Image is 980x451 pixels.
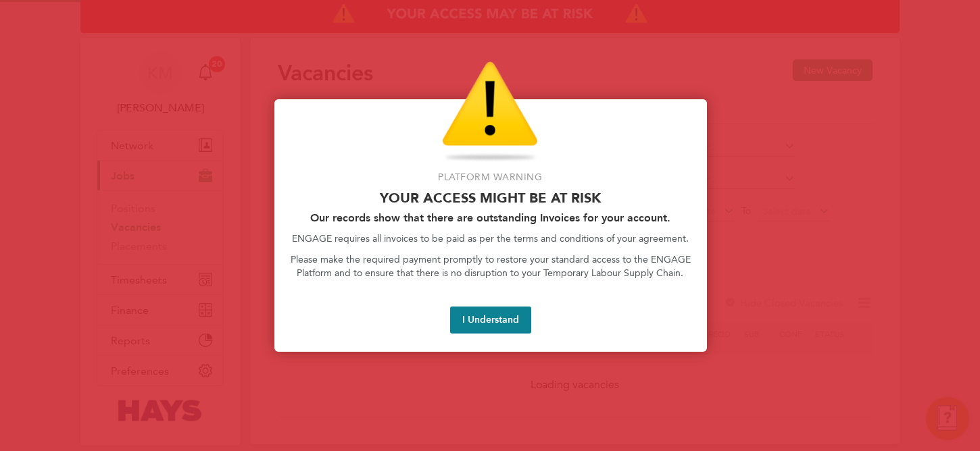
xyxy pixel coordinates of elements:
p: Please make the required payment promptly to restore your standard access to the ENGAGE Platform ... [291,253,691,280]
img: Warning Icon [442,61,538,163]
h2: Our records show that there are outstanding Invoices for your account. [291,211,691,224]
p: Platform Warning [291,171,691,184]
p: ENGAGE requires all invoices to be paid as per the terms and conditions of your agreement. [291,232,691,246]
p: Your access might be at risk [291,190,691,206]
div: Access At Risk [274,99,707,352]
button: I Understand [450,307,531,334]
